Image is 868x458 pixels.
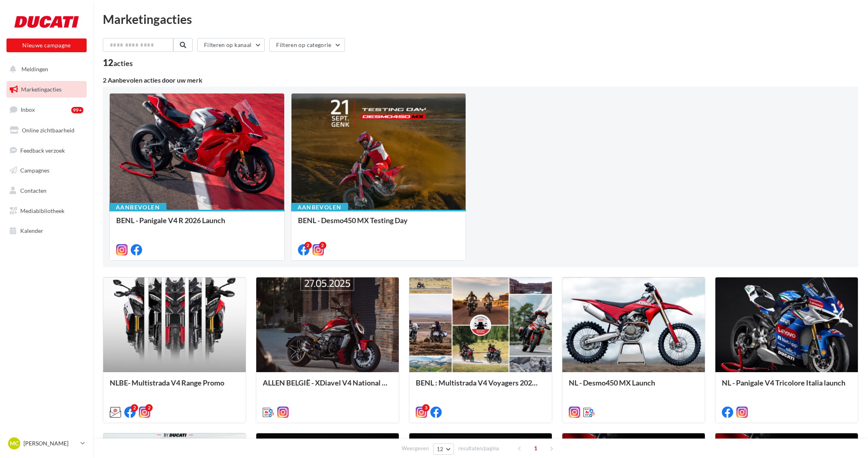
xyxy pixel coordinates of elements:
div: ALLEN BELGIË - XDiavel V4 National Launch [263,379,392,395]
a: Contacten [5,182,88,199]
span: Campagnes [20,167,49,174]
span: Contacten [20,187,47,194]
span: Online zichtbaarheid [22,127,74,134]
div: NLBE- Multistrada V4 Range Promo [110,379,239,395]
div: Aanbevolen [109,203,166,212]
span: Weergeven [402,445,429,452]
span: MC [10,439,19,447]
div: 2 [304,242,312,249]
div: NL - Panigale V4 Tricolore Italia launch [722,379,851,395]
p: [PERSON_NAME] [23,439,77,447]
span: Feedback verzoek [20,147,65,153]
span: Inbox [21,106,35,113]
a: Inbox99+ [5,101,88,118]
div: Marketingacties [103,13,858,25]
div: 2 [131,404,138,411]
div: 3 [422,404,430,411]
span: Kalender [20,227,43,234]
button: 12 [433,443,454,455]
a: Marketingacties [5,81,88,98]
div: 99+ [71,107,83,113]
a: Online zichtbaarheid [5,122,88,139]
span: resultaten/pagina [458,445,499,452]
div: Aanbevolen [291,203,348,212]
button: Filteren op kanaal [197,38,265,52]
a: Feedback verzoek [5,142,88,159]
button: Meldingen [5,61,85,78]
div: 2 Aanbevolen acties door uw merk [103,77,858,83]
button: Nieuwe campagne [6,38,87,52]
div: 2 [319,242,326,249]
a: Campagnes [5,162,88,179]
span: 12 [437,446,444,452]
div: BENL - Desmo450 MX Testing Day [298,216,460,224]
div: BENL - Panigale V4 R 2026 Launch [116,216,278,232]
span: Mediabibliotheek [20,207,64,214]
span: Marketingacties [21,86,62,93]
div: 12 [103,58,133,67]
div: 2 [145,404,153,411]
span: Meldingen [21,66,48,72]
a: Kalender [5,222,88,239]
a: Mediabibliotheek [5,202,88,219]
div: BENL : Multistrada V4 Voyagers 2025 Contest [416,379,545,395]
span: 1 [529,442,542,455]
button: Filteren op categorie [269,38,345,52]
div: NL - Desmo450 MX Launch [569,379,698,395]
a: MC [PERSON_NAME] [6,436,87,451]
div: acties [113,60,133,67]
